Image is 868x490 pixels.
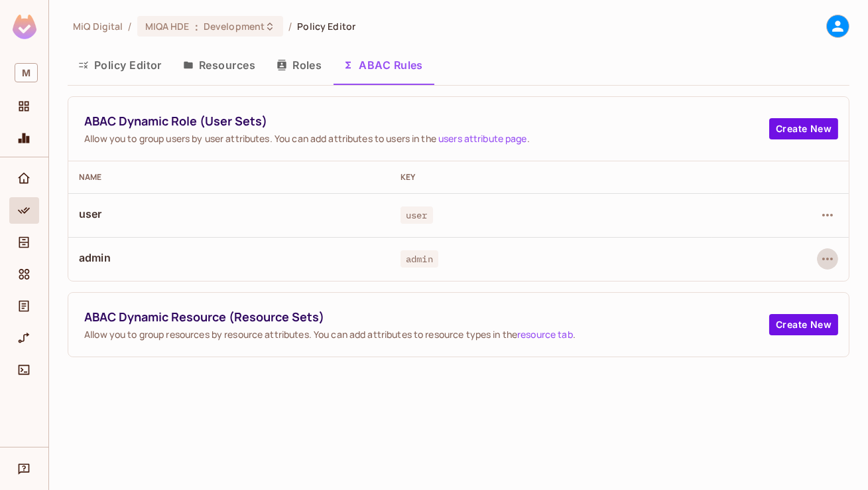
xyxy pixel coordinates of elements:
[9,261,39,287] div: Elements
[297,20,355,33] span: Policy Editor
[332,48,434,82] button: ABAC Rules
[9,229,39,256] div: Directory
[79,250,379,265] span: admin
[73,20,123,33] span: the active workspace
[79,172,379,183] div: Name
[84,132,769,145] span: Allow you to group users by user attributes. You can add attributes to users in the .
[145,20,190,33] span: MIQA HDE
[517,328,573,341] a: resource tab
[84,328,769,341] span: Allow you to group resources by resource attributes. You can add attributes to resource types in ...
[288,20,292,33] li: /
[9,197,39,224] div: Policy
[204,20,265,33] span: Development
[438,132,527,145] a: users attribute page
[769,314,838,335] button: Create New
[769,118,838,139] button: Create New
[9,165,39,192] div: Home
[401,250,438,268] span: admin
[15,63,38,82] span: M
[9,325,39,351] div: URL Mapping
[401,206,433,224] span: user
[9,293,39,319] div: Audit Log
[172,48,266,82] button: Resources
[84,309,769,325] span: ABAC Dynamic Resource (Resource Sets)
[79,206,379,221] span: user
[9,357,39,383] div: Connect
[9,455,39,482] div: Help & Updates
[401,172,701,183] div: Key
[9,58,39,88] div: Workspace: MiQ Digital
[266,48,332,82] button: Roles
[68,48,172,82] button: Policy Editor
[9,93,39,120] div: Projects
[13,15,36,39] img: SReyMgAAAABJRU5ErkJggg==
[9,125,39,151] div: Monitoring
[128,20,131,33] li: /
[84,113,769,129] span: ABAC Dynamic Role (User Sets)
[194,21,199,32] span: :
